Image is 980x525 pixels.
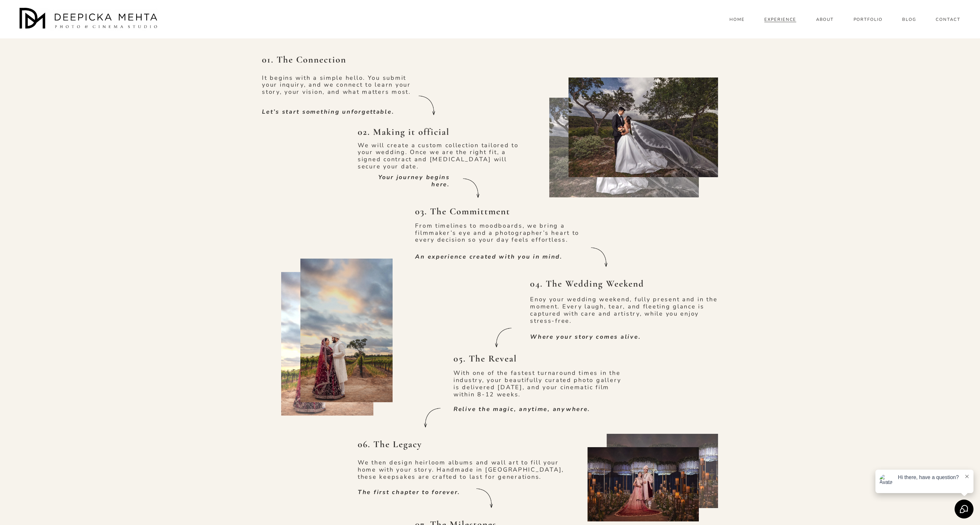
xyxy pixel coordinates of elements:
[729,17,745,22] a: HOME
[415,206,510,217] strong: 03. The Committment
[816,17,834,22] a: ABOUT
[530,278,644,289] strong: 04. The Wedding Weekend
[378,173,453,188] em: Your journey begins here.
[358,439,422,450] strong: 06. The Legacy
[262,108,394,116] em: Let’s start something unforgettable.
[358,488,460,496] em: The first chapter to forever.
[854,17,883,22] a: PORTFOLIO
[936,17,960,22] a: CONTACT
[902,17,916,22] span: BLOG
[530,333,641,341] em: Where your story comes alive.
[415,253,562,261] em: An experience created with you in mind.
[358,459,565,481] p: We then design heirloom albums and wall art to fill your home with your story. Handmade in [GEOGR...
[358,126,450,137] strong: 02. Making it official
[20,8,160,31] img: Austin Wedding Photographer - Deepicka Mehta Photography &amp; Cinematography
[764,17,797,22] a: EXPERIENCE
[454,353,517,364] strong: 05. The Reveal
[358,142,526,170] p: We will create a custom collection tailored to your wedding. Once we are the right fit, a signed ...
[415,222,584,244] p: From timelines to moodboards, we bring a filmmaker’s eye and a photographer’s heart to every deci...
[454,370,622,398] p: With one of the fastest turnaround times in the industry, your beautifully curated photo gallery ...
[262,54,346,65] strong: 01. The Connection
[902,17,916,22] a: folder dropdown
[454,405,590,413] em: Relive the magic, anytime, anywhere.
[262,75,411,96] p: It begins with a simple hello. You submit your inquiry, and we connect to learn your story, your ...
[530,296,718,324] p: Enoy your wedding weekend, fully present and in the moment. Every laugh, tear, and fleeting glanc...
